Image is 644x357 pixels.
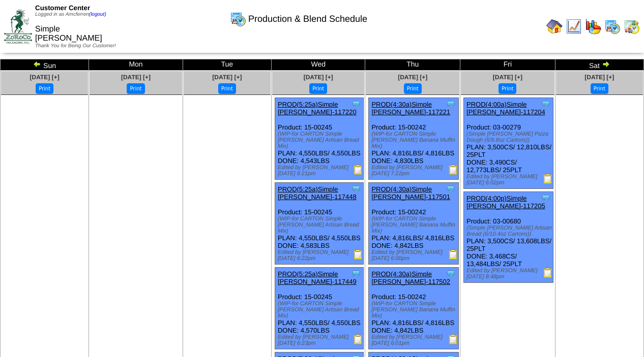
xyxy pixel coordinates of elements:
[371,185,450,201] a: PROD(4:30a)Simple [PERSON_NAME]-117501
[89,12,106,17] a: (logout)
[371,270,450,285] a: PROD(4:30a)Simple [PERSON_NAME]-117502
[371,131,458,149] div: (WIP-for CARTON Simple [PERSON_NAME] Banana Muffin Mix)
[212,74,242,81] a: [DATE] [+]
[230,11,246,27] img: calendarprod.gif
[371,301,458,319] div: (WIP-for CARTON Simple [PERSON_NAME] Banana Muffin Mix)
[464,98,553,189] div: Product: 03-00279 PLAN: 3,500CS / 12,810LBS / 25PLT DONE: 3,490CS / 12,773LBS / 25PLT
[602,60,610,68] img: arrowright.gif
[499,83,516,94] button: Print
[365,59,460,71] td: Thu
[546,18,563,35] img: home.gif
[369,183,458,265] div: Product: 15-00242 PLAN: 4,816LBS / 4,816LBS DONE: 4,842LBS
[351,99,361,109] img: Tooltip
[371,216,458,234] div: (WIP-for CARTON Simple [PERSON_NAME] Banana Muffin Mix)
[183,59,271,71] td: Tue
[304,74,333,81] a: [DATE] [+]
[309,83,327,94] button: Print
[278,165,363,177] div: Edited by [PERSON_NAME] [DATE] 6:21pm
[278,131,363,149] div: (WIP-for CARTON Simple [PERSON_NAME] Artisan Bread Mix)
[33,60,41,68] img: arrowleft.gif
[404,83,422,94] button: Print
[218,83,236,94] button: Print
[541,99,551,109] img: Tooltip
[248,14,367,24] span: Production & Blend Schedule
[35,25,102,43] span: Simple [PERSON_NAME]
[448,249,458,259] img: Production Report
[555,59,643,71] td: Sat
[4,9,32,43] img: ZoRoCo_Logo(Green%26Foil)%20jpg.webp
[278,101,357,116] a: PROD(5:25a)Simple [PERSON_NAME]-117220
[446,269,456,279] img: Tooltip
[448,334,458,344] img: Production Report
[278,249,363,262] div: Edited by [PERSON_NAME] [DATE] 6:22pm
[604,18,621,35] img: calendarprod.gif
[460,59,555,71] td: Fri
[353,249,363,259] img: Production Report
[351,184,361,194] img: Tooltip
[369,268,458,349] div: Product: 15-00242 PLAN: 4,816LBS / 4,816LBS DONE: 4,842LBS
[466,101,545,116] a: PROD(4:00a)Simple [PERSON_NAME]-117204
[278,216,363,234] div: (WIP-for CARTON Simple [PERSON_NAME] Artisan Bread Mix)
[1,59,89,71] td: Sun
[371,334,458,346] div: Edited by [PERSON_NAME] [DATE] 6:01pm
[493,74,522,81] a: [DATE] [+]
[541,193,551,203] img: Tooltip
[35,12,106,17] span: Logged in as Amcferren
[464,192,553,283] div: Product: 03-00680 PLAN: 3,500CS / 13,608LBS / 25PLT DONE: 3,468CS / 13,484LBS / 25PLT
[275,183,363,265] div: Product: 15-00245 PLAN: 4,550LBS / 4,550LBS DONE: 4,583LBS
[543,268,553,278] img: Production Report
[121,74,151,81] a: [DATE] [+]
[543,174,553,184] img: Production Report
[448,165,458,175] img: Production Report
[371,165,458,177] div: Edited by [PERSON_NAME] [DATE] 7:22pm
[624,18,640,35] img: calendarinout.gif
[466,131,553,143] div: (Simple [PERSON_NAME] Pizza Dough (6/9.8oz Cartons))
[275,268,363,349] div: Product: 15-00245 PLAN: 4,550LBS / 4,550LBS DONE: 4,570LBS
[36,83,53,94] button: Print
[351,269,361,279] img: Tooltip
[127,83,144,94] button: Print
[466,225,553,237] div: (Simple [PERSON_NAME] Artisan Bread (6/10.4oz Cartons))
[585,18,601,35] img: graph.gif
[466,194,545,210] a: PROD(4:00p)Simple [PERSON_NAME]-117205
[369,98,458,180] div: Product: 15-00242 PLAN: 4,816LBS / 4,816LBS DONE: 4,830LBS
[591,83,608,94] button: Print
[398,74,427,81] a: [DATE] [+]
[353,165,363,175] img: Production Report
[35,4,90,12] span: Customer Center
[278,301,363,319] div: (WIP-for CARTON Simple [PERSON_NAME] Artisan Bread Mix)
[271,59,365,71] td: Wed
[278,270,357,285] a: PROD(5:25a)Simple [PERSON_NAME]-117449
[446,184,456,194] img: Tooltip
[371,101,450,116] a: PROD(4:30a)Simple [PERSON_NAME]-117221
[566,18,582,35] img: line_graph.gif
[466,268,553,280] div: Edited by [PERSON_NAME] [DATE] 8:48pm
[584,74,614,81] a: [DATE] [+]
[353,334,363,344] img: Production Report
[278,185,357,201] a: PROD(5:25a)Simple [PERSON_NAME]-117448
[35,43,116,49] span: Thank You for Being Our Customer!
[89,59,183,71] td: Mon
[30,74,60,81] a: [DATE] [+]
[466,174,553,186] div: Edited by [PERSON_NAME] [DATE] 6:02pm
[446,99,456,109] img: Tooltip
[371,249,458,262] div: Edited by [PERSON_NAME] [DATE] 6:00pm
[275,98,363,180] div: Product: 15-00245 PLAN: 4,550LBS / 4,550LBS DONE: 4,543LBS
[278,334,363,346] div: Edited by [PERSON_NAME] [DATE] 6:23pm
